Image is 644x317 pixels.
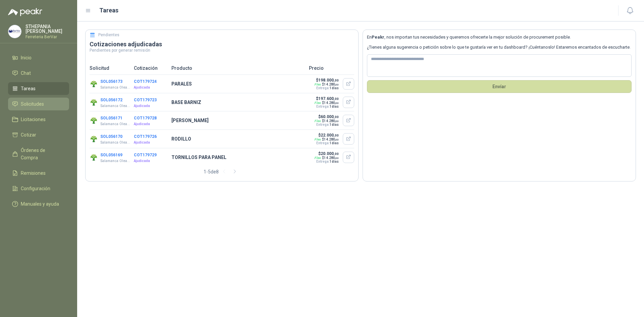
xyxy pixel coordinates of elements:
[21,147,63,161] span: Órdenes de Compra
[335,120,339,123] span: ,00
[314,101,321,105] div: Flex
[21,185,50,192] span: Configuración
[90,116,98,124] img: Company Logo
[313,123,339,126] p: Entrega:
[313,105,339,108] p: Entrega:
[322,101,339,105] span: $
[334,115,339,119] span: ,00
[134,158,167,164] p: Ajudicada
[313,133,339,138] p: $
[8,113,69,126] a: Licitaciones
[100,140,131,145] p: Salamanca Oleaginosas SAS
[324,119,339,123] span: 14.280
[334,78,339,82] span: ,00
[321,133,339,138] span: 22.000
[134,140,167,145] p: Ajudicada
[313,160,339,163] p: Entrega:
[25,35,69,39] p: Ferreteria BerVar
[314,138,321,141] div: Flex
[313,114,339,119] p: $
[334,152,339,156] span: ,00
[8,144,69,164] a: Órdenes de Compra
[324,83,339,86] span: 14.280
[367,80,632,93] button: Envíar
[21,100,44,108] span: Solicitudes
[322,119,339,123] span: $
[171,99,305,106] p: BASE BARNIZ
[90,153,98,161] img: Company Logo
[8,198,69,210] a: Manuales y ayuda
[100,158,131,164] p: Salamanca Oleaginosas SAS
[313,141,339,145] p: Entrega:
[204,166,240,177] div: 1 - 5 de 8
[335,83,339,86] span: ,00
[321,151,339,156] span: 20.000
[313,86,339,90] p: Entrega:
[134,64,167,72] p: Cotización
[98,32,119,38] h5: Pendientes
[330,86,339,90] span: 1 días
[21,200,59,208] span: Manuales y ayuda
[324,138,339,141] span: 14.280
[330,141,339,145] span: 1 días
[372,35,384,40] b: Peakr
[134,79,157,84] button: COT179724
[330,123,339,126] span: 1 días
[335,138,339,141] span: ,00
[8,167,69,179] a: Remisiones
[309,64,354,72] p: Precio
[8,128,69,141] a: Cotizar
[100,85,131,90] p: Salamanca Oleaginosas SAS
[322,83,339,86] span: $
[318,96,339,101] span: 197.600
[324,101,339,105] span: 14.280
[21,54,32,61] span: Inicio
[90,80,98,88] img: Company Logo
[367,34,632,41] p: En , nos importan tus necesidades y queremos ofrecerte la mejor solución de procurement posible.
[8,182,69,195] a: Configuración
[134,103,167,109] p: Ajudicada
[314,119,321,123] div: Flex
[324,156,339,160] span: 14.280
[321,114,339,119] span: 60.000
[322,156,339,160] span: $
[100,116,122,120] button: SOL056171
[335,102,339,105] span: ,00
[313,78,339,83] p: $
[134,116,157,120] button: COT179728
[134,121,167,127] p: Ajudicada
[314,156,321,160] div: Flex
[334,97,339,101] span: ,00
[25,24,69,34] p: STHEPANIA [PERSON_NAME]
[171,154,305,161] p: TORNILLOS PARA PANEL
[313,96,339,101] p: $
[8,8,42,16] img: Logo peakr
[100,153,122,157] button: SOL056169
[99,6,118,15] h1: Tareas
[100,79,122,84] button: SOL056173
[367,44,632,51] p: ¿Tienes alguna sugerencia o petición sobre lo que te gustaría ver en tu dashboard? ¡Cuéntanoslo! ...
[90,135,98,143] img: Company Logo
[171,64,305,72] p: Producto
[330,160,339,163] span: 1 días
[134,85,167,90] p: Ajudicada
[171,117,305,124] p: [PERSON_NAME]
[90,40,354,48] h3: Cotizaciones adjudicadas
[318,78,339,83] span: 198.000
[134,153,157,157] button: COT179729
[100,103,131,109] p: Salamanca Oleaginosas SAS
[90,64,130,72] p: Solicitud
[21,85,36,92] span: Tareas
[314,83,321,86] div: Flex
[134,98,157,102] button: COT179723
[313,151,339,156] p: $
[21,169,46,177] span: Remisiones
[8,98,69,110] a: Solicitudes
[100,98,122,102] button: SOL056172
[171,80,305,88] p: PARALES
[8,25,21,38] img: Company Logo
[330,105,339,108] span: 1 días
[100,134,122,139] button: SOL056170
[322,138,339,141] span: $
[21,116,46,123] span: Licitaciones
